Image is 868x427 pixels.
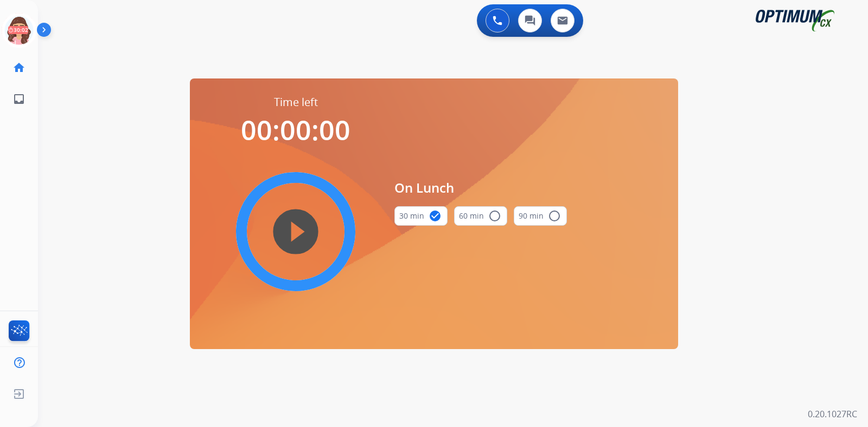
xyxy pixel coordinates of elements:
[548,209,561,222] mat-icon: radio_button_unchecked
[12,61,25,74] mat-icon: home
[514,206,567,226] button: 90 min
[394,206,448,226] button: 30 min
[808,408,857,421] p: 0.20.1027RC
[274,95,318,110] span: Time left
[429,209,442,222] mat-icon: check_circle
[488,209,501,222] mat-icon: radio_button_unchecked
[289,225,302,238] mat-icon: play_circle_filled
[241,111,350,148] span: 00:00:00
[394,178,567,198] span: On Lunch
[454,206,507,226] button: 60 min
[12,93,25,106] mat-icon: inbox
